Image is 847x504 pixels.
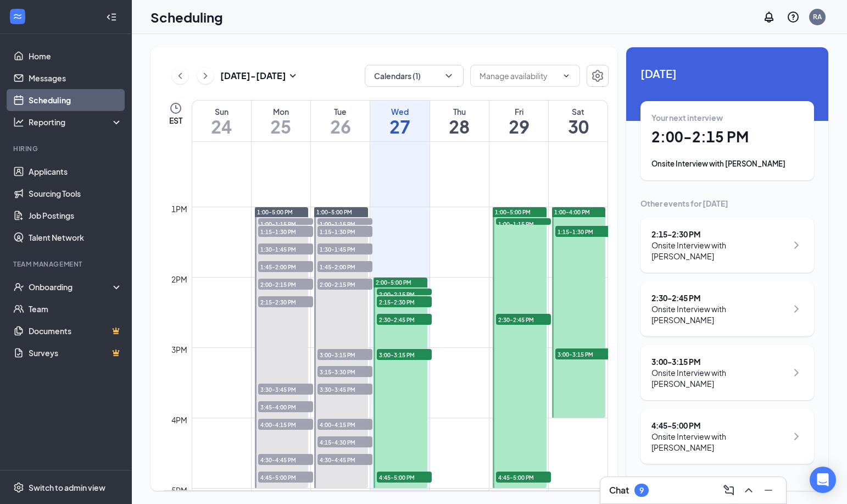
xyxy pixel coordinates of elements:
div: Onsite Interview with [PERSON_NAME] [651,303,787,325]
span: 3:15-3:30 PM [317,366,372,377]
span: 1:45-2:00 PM [258,261,313,272]
svg: ChevronRight [790,430,803,443]
div: 9 [639,486,644,495]
div: Hiring [13,144,120,153]
div: Onsite Interview with [PERSON_NAME] [651,367,787,389]
h1: 24 [192,117,251,136]
svg: Analysis [13,117,24,128]
div: 4:45 - 5:00 PM [651,420,787,431]
span: 1:15-1:30 PM [555,226,610,237]
button: Calendars (1)ChevronDown [365,65,464,87]
span: 4:45-5:00 PM [496,472,551,483]
div: 4pm [169,414,190,426]
svg: WorkstreamLogo [12,11,23,22]
span: 2:00-2:15 PM [377,289,432,300]
svg: ChevronRight [790,302,803,315]
h1: Scheduling [151,8,223,26]
span: 1:15-1:30 PM [258,226,313,237]
button: ComposeMessage [720,481,738,499]
div: 2:15 - 2:30 PM [651,229,787,240]
a: Talent Network [29,226,122,248]
svg: UserCheck [13,281,24,292]
div: Reporting [29,117,123,128]
div: Team Management [13,259,120,269]
span: 3:00-3:15 PM [377,349,432,360]
div: Onsite Interview with [PERSON_NAME] [651,158,803,169]
svg: Collapse [106,12,117,23]
h1: 2:00 - 2:15 PM [651,128,803,146]
span: 2:00-2:15 PM [258,279,313,290]
span: 4:30-4:45 PM [258,454,313,465]
div: Your next interview [651,112,803,123]
span: 1:00-5:00 PM [257,208,293,216]
a: August 28, 2025 [430,101,489,141]
div: 3:00 - 3:15 PM [651,356,787,367]
span: 2:00-2:15 PM [317,279,372,290]
a: SurveysCrown [29,342,122,364]
span: 4:15-4:30 PM [317,436,372,447]
span: 4:45-5:00 PM [258,472,313,483]
div: Onsite Interview with [PERSON_NAME] [651,431,787,453]
span: 1:15-1:30 PM [317,226,372,237]
svg: Minimize [762,484,775,497]
svg: ChevronDown [562,71,571,80]
a: Messages [29,67,122,89]
div: Sat [549,106,608,117]
div: Mon [252,106,310,117]
div: 2:30 - 2:45 PM [651,292,787,303]
h1: 28 [430,117,489,136]
span: EST [169,115,182,126]
h1: 26 [311,117,370,136]
svg: Notifications [762,10,776,24]
svg: QuestionInfo [787,10,800,24]
a: Job Postings [29,204,122,226]
div: Thu [430,106,489,117]
div: Tue [311,106,370,117]
span: 1:00-5:00 PM [495,208,531,216]
div: Sun [192,106,251,117]
svg: Settings [13,482,24,493]
div: Switch to admin view [29,482,105,493]
span: 3:30-3:45 PM [258,384,313,395]
div: Other events for [DATE] [640,198,814,209]
svg: ComposeMessage [722,484,735,497]
span: 1:30-1:45 PM [317,243,372,254]
button: Settings [587,65,609,87]
span: 4:45-5:00 PM [377,472,432,483]
input: Manage availability [480,70,558,82]
span: 1:00-1:15 PM [258,218,313,229]
svg: ChevronRight [790,239,803,252]
svg: ChevronRight [200,69,211,82]
span: 3:45-4:00 PM [258,401,313,412]
span: 3:30-3:45 PM [317,384,372,395]
span: 2:00-5:00 PM [376,279,411,286]
svg: SmallChevronDown [286,69,299,82]
span: 4:00-4:15 PM [317,419,372,430]
span: 2:30-2:45 PM [377,314,432,325]
a: Home [29,45,122,67]
h1: 29 [489,117,548,136]
span: 1:30-1:45 PM [258,243,313,254]
div: Onboarding [29,281,113,292]
span: 1:45-2:00 PM [317,261,372,272]
svg: ChevronDown [443,70,454,81]
h1: 30 [549,117,608,136]
a: August 30, 2025 [549,101,608,141]
button: ChevronRight [197,68,214,84]
div: Fri [489,106,548,117]
a: August 26, 2025 [311,101,370,141]
a: Applicants [29,160,122,182]
a: August 29, 2025 [489,101,548,141]
button: Minimize [760,481,777,499]
a: August 27, 2025 [370,101,429,141]
div: 5pm [169,484,190,496]
svg: Settings [591,69,604,82]
span: [DATE] [640,65,814,82]
div: Open Intercom Messenger [810,467,836,493]
h3: [DATE] - [DATE] [220,70,286,82]
span: 2:15-2:30 PM [377,296,432,307]
span: 1:00-5:00 PM [316,208,352,216]
button: ChevronUp [740,481,757,499]
a: August 24, 2025 [192,101,251,141]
